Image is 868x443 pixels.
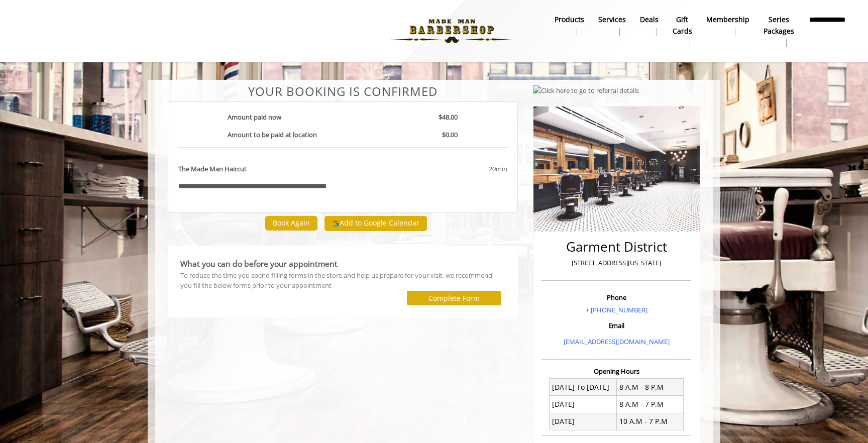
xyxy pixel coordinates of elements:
[633,13,666,39] a: DealsDeals
[764,14,794,37] b: Series packages
[407,291,501,305] button: Complete Form
[555,14,584,25] b: products
[548,13,591,39] a: Productsproducts
[756,13,801,50] a: Series packagesSeries packages
[616,396,684,413] td: 8 A.M - 7 P.M
[564,337,670,346] a: [EMAIL_ADDRESS][DOMAIN_NAME]
[673,14,692,37] b: gift cards
[616,379,684,396] td: 8 A.M - 8 P.M
[541,368,691,375] h3: Opening Hours
[550,413,617,430] td: [DATE]
[180,258,338,269] b: What you can do before your appointment
[550,379,617,396] td: [DATE] To [DATE]
[666,13,699,50] a: Gift cardsgift cards
[180,270,505,291] div: To reduce the time you spend filling forms in the store and help us prepare for your visit, we re...
[544,322,689,329] h3: Email
[324,216,427,231] button: Add to Google Calendar
[591,13,633,39] a: ServicesServices
[598,14,626,25] b: Services
[439,113,458,122] b: $48.00
[706,14,749,25] b: Membership
[544,240,689,254] h2: Garment District
[383,4,521,59] img: Made Man Barbershop logo
[640,14,659,25] b: Deals
[265,216,317,231] button: Book Again
[228,113,281,122] b: Amount paid now
[544,294,689,301] h3: Phone
[178,164,247,174] b: The Made Man Haircut
[699,13,756,39] a: MembershipMembership
[616,413,684,430] td: 10 A.M - 7 P.M
[428,294,480,302] label: Complete Form
[550,396,617,413] td: [DATE]
[586,305,647,314] a: + [PHONE_NUMBER]
[228,130,317,139] b: Amount to be paid at location
[533,85,639,96] img: Click here to go to referral details
[407,164,507,174] div: 20min
[544,258,689,268] p: [STREET_ADDRESS][US_STATE]
[168,85,518,98] center: Your Booking is confirmed
[442,130,458,139] b: $0.00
